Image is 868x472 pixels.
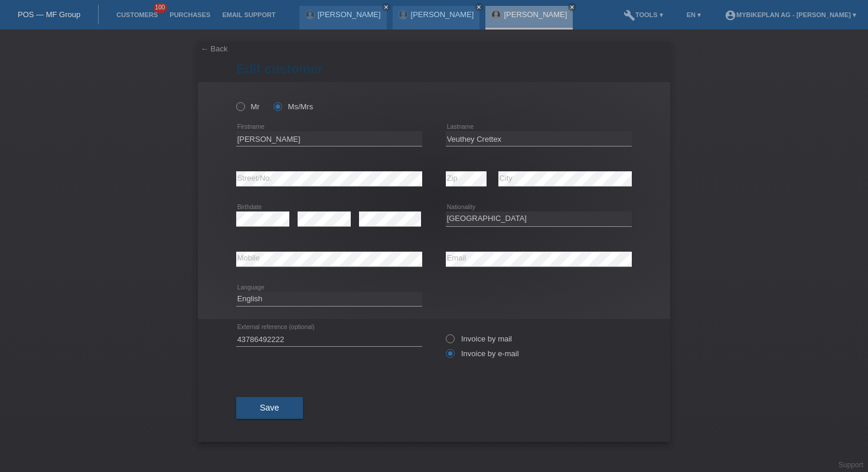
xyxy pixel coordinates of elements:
a: close [475,3,483,11]
i: close [569,4,575,10]
h1: Edit customer [236,61,632,76]
a: Support [838,461,863,469]
i: account_circle [725,9,736,21]
i: close [476,4,482,10]
a: Purchases [164,11,216,18]
input: Ms/Mrs [273,102,281,110]
a: EN ▾ [681,11,707,18]
a: close [568,3,576,11]
span: 100 [154,3,168,13]
label: Invoice by mail [446,334,512,343]
input: Mr [236,102,244,110]
label: Invoice by e-mail [446,349,519,358]
label: Ms/Mrs [273,102,313,111]
a: [PERSON_NAME] [318,10,381,19]
label: Mr [236,102,260,111]
a: [PERSON_NAME] [411,10,474,19]
a: ← Back [201,44,228,53]
button: Save [236,397,303,419]
input: Invoice by e-mail [446,349,453,364]
a: account_circleMybikeplan AG - [PERSON_NAME] ▾ [719,11,862,18]
a: Email Support [216,11,281,18]
input: Invoice by mail [446,334,453,349]
a: Customers [110,11,164,18]
i: close [383,4,389,10]
i: build [624,9,635,21]
a: close [382,3,390,11]
span: Save [260,403,279,412]
a: [PERSON_NAME] [504,10,567,19]
a: buildTools ▾ [618,11,669,18]
a: POS — MF Group [18,10,80,19]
